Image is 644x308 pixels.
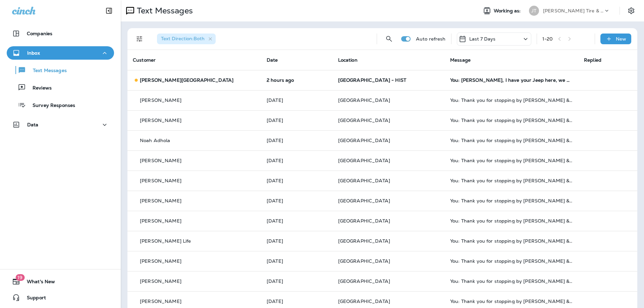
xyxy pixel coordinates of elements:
[338,278,390,284] span: [GEOGRAPHIC_DATA]
[450,198,573,203] div: You: Thank you for stopping by Jensen Tire & Auto - North 90th Street. Please take 30 seconds to ...
[7,291,114,304] button: Support
[267,98,327,103] p: Aug 23, 2025 08:02 AM
[133,32,146,46] button: Filters
[134,6,193,16] p: Text Messages
[338,298,390,304] span: [GEOGRAPHIC_DATA]
[27,122,39,127] p: Data
[450,158,573,163] div: You: Thank you for stopping by Jensen Tire & Auto - North 90th Street. Please take 30 seconds to ...
[267,238,327,244] p: Aug 23, 2025 08:02 AM
[469,36,496,42] p: Last 7 Days
[338,258,390,264] span: [GEOGRAPHIC_DATA]
[338,218,390,224] span: [GEOGRAPHIC_DATA]
[267,258,327,264] p: Aug 22, 2025 03:58 PM
[20,279,55,287] span: What's New
[161,36,205,42] span: Text Direction : Both
[616,36,626,42] p: New
[450,77,573,83] div: You: Treszie, I have your Jeep here, we will get it checked out for the no start/misfire concern....
[267,299,327,304] p: Aug 22, 2025 03:58 PM
[542,36,553,42] div: 1 - 20
[26,85,52,91] p: Reviews
[450,218,573,224] div: You: Thank you for stopping by Jensen Tire & Auto - North 90th Street. Please take 30 seconds to ...
[140,98,181,103] p: [PERSON_NAME]
[267,158,327,163] p: Aug 23, 2025 08:02 AM
[7,80,114,95] button: Reviews
[267,138,327,143] p: Aug 23, 2025 08:02 AM
[267,118,327,123] p: Aug 23, 2025 08:02 AM
[450,279,573,284] div: You: Thank you for stopping by Jensen Tire & Auto - North 90th Street. Please take 30 seconds to ...
[140,158,181,163] p: [PERSON_NAME]
[7,98,114,112] button: Survey Responses
[267,198,327,203] p: Aug 23, 2025 08:02 AM
[450,118,573,123] div: You: Thank you for stopping by Jensen Tire & Auto - North 90th Street. Please take 30 seconds to ...
[140,299,181,304] p: [PERSON_NAME]
[7,46,114,60] button: Inbox
[15,274,24,281] span: 19
[267,178,327,183] p: Aug 23, 2025 08:02 AM
[26,103,75,109] p: Survey Responses
[20,295,46,303] span: Support
[416,36,446,42] p: Auto refresh
[450,98,573,103] div: You: Thank you for stopping by Jensen Tire & Auto - North 90th Street. Please take 30 seconds to ...
[494,8,522,14] span: Working as:
[140,138,170,143] p: Noah Adhola
[338,117,390,123] span: [GEOGRAPHIC_DATA]
[267,218,327,224] p: Aug 23, 2025 08:02 AM
[382,32,396,46] button: Search Messages
[267,57,278,63] span: Date
[100,4,118,17] button: Collapse Sidebar
[450,57,471,63] span: Message
[338,158,390,164] span: [GEOGRAPHIC_DATA]
[450,258,573,264] div: You: Thank you for stopping by Jensen Tire & Auto - North 90th Street. Please take 30 seconds to ...
[140,77,233,83] p: [PERSON_NAME][GEOGRAPHIC_DATA]
[140,279,181,284] p: [PERSON_NAME]
[140,118,181,123] p: [PERSON_NAME]
[267,77,327,83] p: Aug 25, 2025 06:53 AM
[584,57,601,63] span: Replied
[543,8,603,13] p: [PERSON_NAME] Tire & Auto
[157,34,216,44] div: Text Direction:Both
[133,57,156,63] span: Customer
[338,77,406,83] span: [GEOGRAPHIC_DATA] - HIST
[338,137,390,143] span: [GEOGRAPHIC_DATA]
[7,27,114,40] button: Companies
[338,178,390,184] span: [GEOGRAPHIC_DATA]
[140,198,181,203] p: [PERSON_NAME]
[338,238,390,244] span: [GEOGRAPHIC_DATA]
[529,6,539,16] div: JT
[140,218,181,224] p: [PERSON_NAME]
[450,238,573,244] div: You: Thank you for stopping by Jensen Tire & Auto - North 90th Street. Please take 30 seconds to ...
[140,258,181,264] p: [PERSON_NAME]
[338,198,390,204] span: [GEOGRAPHIC_DATA]
[140,238,191,244] p: [PERSON_NAME] Life
[338,57,358,63] span: Location
[27,50,40,56] p: Inbox
[27,31,52,36] p: Companies
[450,178,573,183] div: You: Thank you for stopping by Jensen Tire & Auto - North 90th Street. Please take 30 seconds to ...
[7,275,114,288] button: 19What's New
[26,68,67,74] p: Text Messages
[450,138,573,143] div: You: Thank you for stopping by Jensen Tire & Auto - North 90th Street. Please take 30 seconds to ...
[7,118,114,131] button: Data
[7,63,114,77] button: Text Messages
[338,97,390,103] span: [GEOGRAPHIC_DATA]
[267,279,327,284] p: Aug 22, 2025 03:58 PM
[140,178,181,183] p: [PERSON_NAME]
[450,299,573,304] div: You: Thank you for stopping by Jensen Tire & Auto - North 90th Street. Please take 30 seconds to ...
[625,5,637,17] button: Settings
